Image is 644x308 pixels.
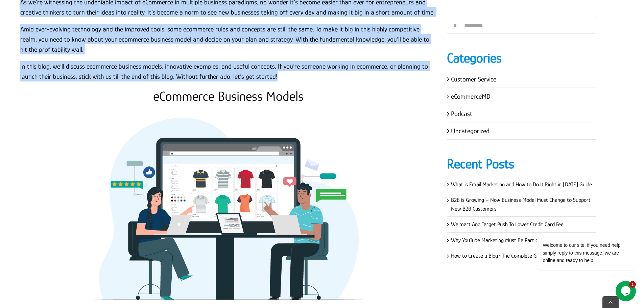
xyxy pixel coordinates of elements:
[616,281,637,301] iframe: chat widget
[20,24,437,54] p: Amid ever-evolving technology and the improved tools, some ecommerce rules and concepts are still...
[451,127,490,135] a: Uncategorized
[516,198,637,278] iframe: chat widget
[447,17,597,34] input: Search...
[451,221,564,228] a: Walmart And Target Push To Lower Credit Card Fee
[447,155,597,173] h4: Recent Posts
[451,237,577,243] a: Why YouTube Marketing Must Be Part of Your 2022 Plan?
[447,17,464,34] input: Search
[451,253,546,259] a: How to Create a Blog? The Complete Guide
[451,93,491,100] a: eCommerceMD
[451,110,472,117] a: Podcast
[447,49,597,67] h4: Categories
[20,61,437,81] p: In this blog, we’ll discuss ecommerce business models, innovative examples, and useful concepts. ...
[451,75,496,83] a: Customer Service
[451,197,591,212] a: B2B is Growing – Now Business Model Must Change to Support New B2B Customers
[451,181,592,188] a: What is Email Marketing and How to Do It Right in [DATE] Guide
[20,88,437,104] h2: eCommerce Business Models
